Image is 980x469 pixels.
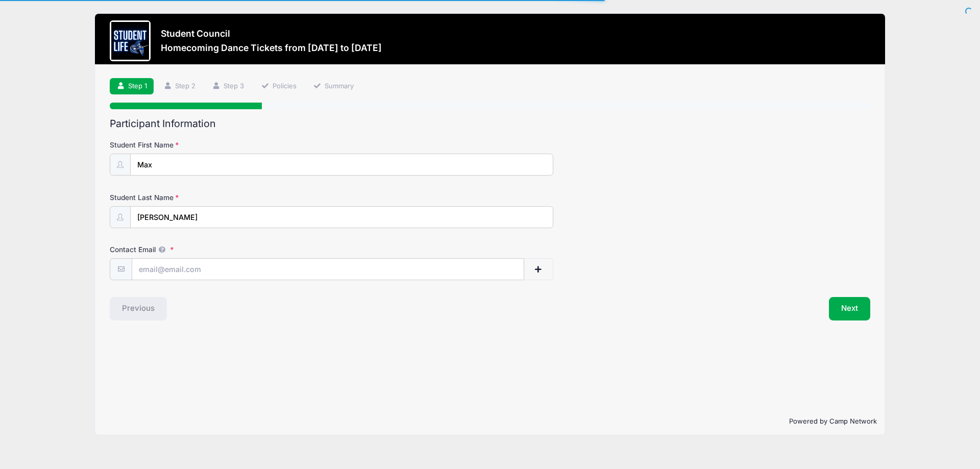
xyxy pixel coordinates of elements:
label: Student First Name [110,140,363,150]
h2: Participant Information [110,118,870,130]
label: Student Last Name [110,192,363,203]
h3: Student Council [161,28,382,39]
input: Student Last Name [130,206,553,228]
input: email@email.com [132,258,524,280]
label: Contact Email [110,244,363,255]
a: Step 1 [110,78,154,95]
a: Summary [306,78,360,95]
a: Step 2 [157,78,202,95]
a: Policies [254,78,303,95]
a: Step 3 [206,78,251,95]
p: Powered by Camp Network [103,416,877,427]
h3: Homecoming Dance Tickets from [DATE] to [DATE] [161,42,382,53]
input: Student First Name [130,154,553,176]
button: Next [829,297,870,320]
